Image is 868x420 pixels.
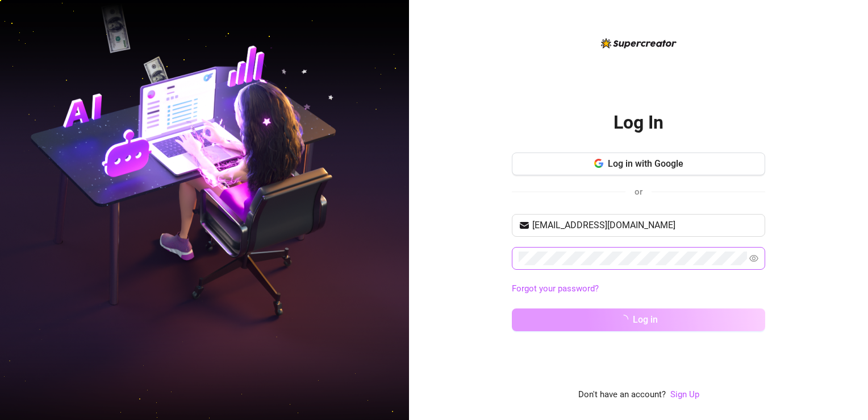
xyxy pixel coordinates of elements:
input: Your email [532,219,758,232]
span: Log in with Google [608,158,683,169]
button: Log in with Google [512,153,765,175]
span: Don't have an account? [578,388,666,402]
span: loading [619,315,628,324]
img: logo-BBDzfeDw.svg [601,38,677,48]
span: or [635,187,642,197]
h2: Log In [614,111,663,134]
button: Log in [512,308,765,331]
a: Sign Up [670,389,699,400]
a: Sign Up [670,388,699,402]
a: Forgot your password? [512,283,599,294]
a: Forgot your password? [512,282,765,296]
span: eye [749,254,758,263]
span: Log in [633,314,658,325]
